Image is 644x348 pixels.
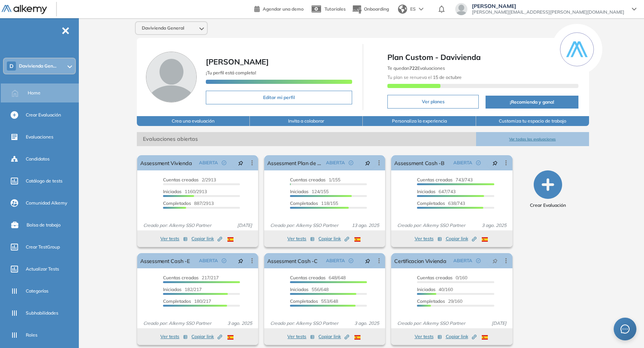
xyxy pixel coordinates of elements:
span: Subhabilidades [26,310,58,317]
span: Onboarding [364,6,389,12]
span: Cuentas creadas [290,275,326,280]
button: Customiza tu espacio de trabajo [476,116,589,126]
span: 0/160 [417,275,467,280]
span: Agendar una demo [263,6,304,12]
span: pushpin [492,258,498,264]
span: check-circle [476,258,481,263]
span: Completados [417,298,445,304]
span: Cuentas creadas [163,177,199,183]
span: ABIERTA [453,257,472,264]
span: 3 ago. 2025 [479,222,509,229]
img: Foto de perfil [146,52,197,102]
span: 118/155 [290,200,338,206]
span: 29/160 [417,298,462,304]
span: Cuentas creadas [417,177,453,183]
button: Crea una evaluación [137,116,250,126]
button: Copiar link [318,332,349,341]
a: Assessment Cash -E [140,253,190,268]
button: Ver tests [160,234,188,243]
span: pushpin [238,258,243,264]
button: Copiar link [446,332,476,341]
span: Categorías [26,288,49,294]
img: arrow [419,8,423,11]
span: Comunidad Alkemy [26,200,67,206]
span: check-circle [349,258,353,263]
span: Cuentas creadas [417,275,453,280]
button: Editar mi perfil [206,91,352,104]
span: pushpin [238,160,243,166]
span: 553/648 [290,298,338,304]
span: Candidatos [26,156,50,162]
span: Copiar link [318,333,349,340]
button: Ver tests [160,332,188,341]
span: ABIERTA [326,257,345,264]
span: Iniciadas [417,287,436,292]
img: ESP [354,335,360,340]
button: Ver tests [415,234,442,243]
button: pushpin [359,255,376,267]
span: check-circle [476,161,481,165]
a: Assessment Plan de Evolución Profesional [267,155,323,170]
span: Copiar link [446,333,476,340]
span: Completados [163,298,191,304]
span: Iniciadas [290,189,309,194]
button: Ver todas las evaluaciones [476,132,589,146]
span: Cuentas creadas [163,275,199,280]
span: Creado por: Alkemy SSO Partner [394,320,468,327]
img: ESP [227,335,233,340]
a: Assessment Cash -B [394,155,444,170]
span: 3 ago. 2025 [351,320,382,327]
span: Completados [417,200,445,206]
span: Iniciadas [417,189,436,194]
span: Crear Evaluación [26,112,61,118]
img: Logo [2,5,47,14]
img: ESP [482,335,488,340]
span: [PERSON_NAME] [472,3,624,9]
span: Copiar link [191,333,222,340]
b: 722 [409,65,417,71]
button: ¡Recomienda y gana! [486,96,578,109]
span: pushpin [492,160,498,166]
b: 15 de octubre [432,74,462,80]
span: Creado por: Alkemy SSO Partner [140,222,214,229]
button: Ver tests [415,332,442,341]
span: check-circle [222,161,226,165]
button: Copiar link [191,234,222,243]
img: ESP [227,237,233,242]
img: ESP [482,237,488,242]
span: 638/743 [417,200,465,206]
a: Certificacion Vivienda [394,253,446,268]
button: Crear Evaluación [530,170,566,209]
span: Copiar link [318,235,349,242]
span: D [9,63,14,69]
span: 13 ago. 2025 [349,222,382,229]
span: Crear Evaluación [530,202,566,209]
span: Iniciadas [290,287,309,292]
span: 1160/2913 [163,189,207,194]
span: [DATE] [489,320,509,327]
span: 180/217 [163,298,211,304]
span: ABIERTA [199,257,218,264]
span: Davivienda General [142,25,184,31]
span: 556/648 [290,287,329,292]
a: Assessment Cash -C [267,253,317,268]
span: Creado por: Alkemy SSO Partner [267,222,341,229]
span: Evaluaciones abiertas [137,132,476,146]
span: Creado por: Alkemy SSO Partner [394,222,468,229]
span: Completados [290,200,318,206]
span: Crear TestGroup [26,244,60,250]
span: 2/2913 [163,177,216,183]
span: Creado por: Alkemy SSO Partner [267,320,341,327]
a: Agendar una demo [254,4,304,13]
img: ESP [354,237,360,242]
button: Onboarding [352,1,389,17]
button: Ver tests [287,332,315,341]
span: Copiar link [191,235,222,242]
span: [PERSON_NAME][EMAIL_ADDRESS][PERSON_NAME][DOMAIN_NAME] [472,9,624,15]
span: message [620,324,630,334]
span: 40/160 [417,287,453,292]
button: pushpin [359,157,376,169]
a: Assessment Vivienda [140,155,192,170]
span: Plan Custom - Davivienda [387,52,578,63]
span: Tu plan se renueva el [387,74,462,80]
